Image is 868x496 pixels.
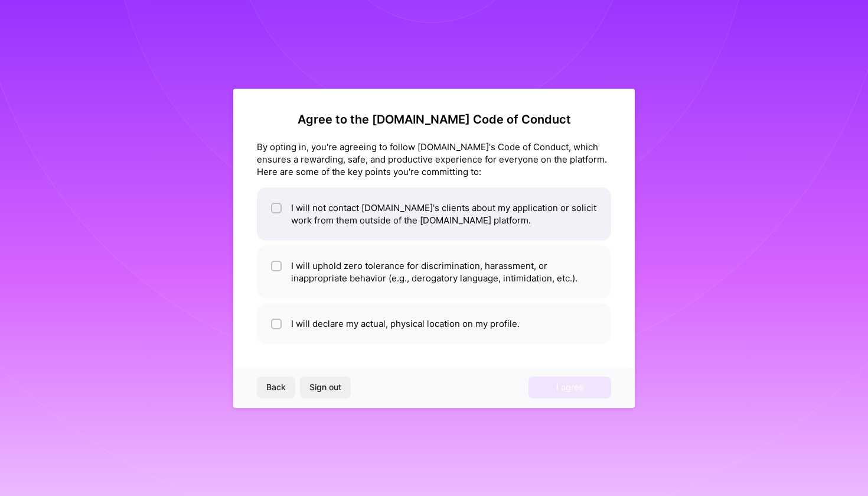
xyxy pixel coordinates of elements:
[309,381,341,393] span: Sign out
[257,187,611,241] li: I will not contact [DOMAIN_NAME]'s clients about my application or solicit work from them outside...
[257,112,611,127] h2: Agree to the [DOMAIN_NAME] Code of Conduct
[257,303,611,344] li: I will declare my actual, physical location on my profile.
[300,377,351,398] button: Sign out
[257,377,295,398] button: Back
[257,245,611,299] li: I will uphold zero tolerance for discrimination, harassment, or inappropriate behavior (e.g., der...
[257,141,611,178] div: By opting in, you're agreeing to follow [DOMAIN_NAME]'s Code of Conduct, which ensures a rewardin...
[266,381,286,393] span: Back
